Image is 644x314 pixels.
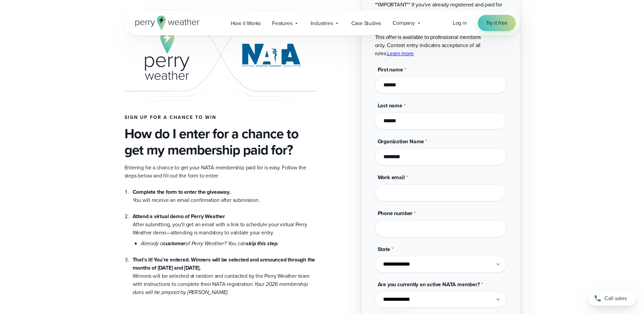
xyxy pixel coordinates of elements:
[604,294,627,302] span: Call sales
[133,280,308,296] em: Your 2026 membership dues will be prepaid by [PERSON_NAME].
[225,16,267,30] a: How it Works
[378,280,480,288] span: Are you currently an active NATA member?
[133,188,317,204] li: You will receive an email confirmation after submission.
[378,138,424,145] span: Organization Name
[133,188,230,196] strong: Complete the form to enter the giveaway.
[163,239,185,247] strong: customer
[478,15,516,31] a: Try it free
[133,256,315,272] strong: That’s it! You’re entered. Winners will be selected and announced through the months of [DATE] an...
[375,1,506,58] p: **IMPORTANT** If you've already registered and paid for your 2026 NATA membership, you're not eli...
[141,239,279,247] em: Already a of Perry Weather? You can .
[453,19,467,27] a: Log in
[133,212,225,220] strong: Attend a virtual demo of Perry Weather
[378,245,390,253] span: State
[393,19,415,27] span: Company
[125,164,317,180] p: Entering for a chance to get your NATA membership paid for is easy. Follow the steps below and fi...
[486,19,508,27] span: Try it free
[133,204,317,248] li: After submitting, you’ll get an email with a link to schedule your virtual Perry Weather demo—att...
[133,248,317,296] li: Winners will be selected at random and contacted by the Perry Weather team with instructions to c...
[346,16,387,30] a: Case Studies
[351,19,381,27] span: Case Studies
[272,19,292,27] span: Features
[378,173,405,181] span: Work email
[453,19,467,27] span: Log in
[378,66,403,74] span: First name
[125,115,317,120] h4: Sign up for a chance to win
[387,49,413,57] a: Learn more
[378,209,413,217] span: Phone number
[589,291,636,306] a: Call sales
[125,126,317,158] h3: How do I enter for a chance to get my membership paid for?
[231,19,261,27] span: How it Works
[246,239,277,247] strong: skip this step
[311,19,333,27] span: Industries
[378,102,402,109] span: Last name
